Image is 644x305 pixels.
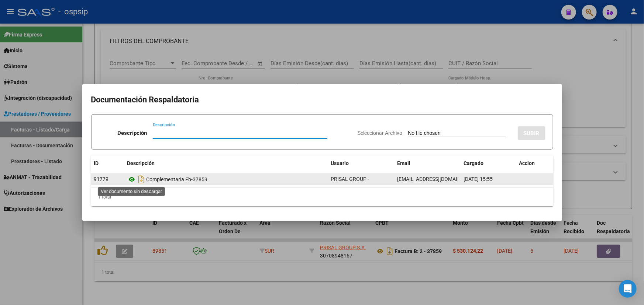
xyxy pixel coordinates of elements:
datatable-header-cell: Descripción [124,155,328,171]
button: SUBIR [518,126,545,140]
h2: Documentación Respaldatoria [91,93,553,107]
span: PRISAL GROUP - [331,176,369,182]
span: ID [94,160,99,166]
div: Open Intercom Messenger [619,280,637,298]
datatable-header-cell: Email [395,155,461,171]
div: 1 total [91,188,553,206]
span: Email [397,160,411,166]
span: Cargado [464,160,484,166]
div: Complementaria Fb-37859 [127,173,325,185]
datatable-header-cell: ID [91,155,124,171]
span: 91779 [94,176,109,182]
datatable-header-cell: Cargado [461,155,516,171]
span: [EMAIL_ADDRESS][DOMAIN_NAME] [397,176,479,182]
datatable-header-cell: Accion [516,155,553,171]
span: Descripción [127,160,155,166]
p: Descripción [117,129,147,137]
span: SUBIR [524,130,540,137]
i: Descargar documento [137,173,147,185]
span: Usuario [331,160,349,166]
span: Seleccionar Archivo [358,130,403,136]
span: Accion [519,160,535,166]
span: [DATE] 15:55 [464,176,493,182]
datatable-header-cell: Usuario [328,155,395,171]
